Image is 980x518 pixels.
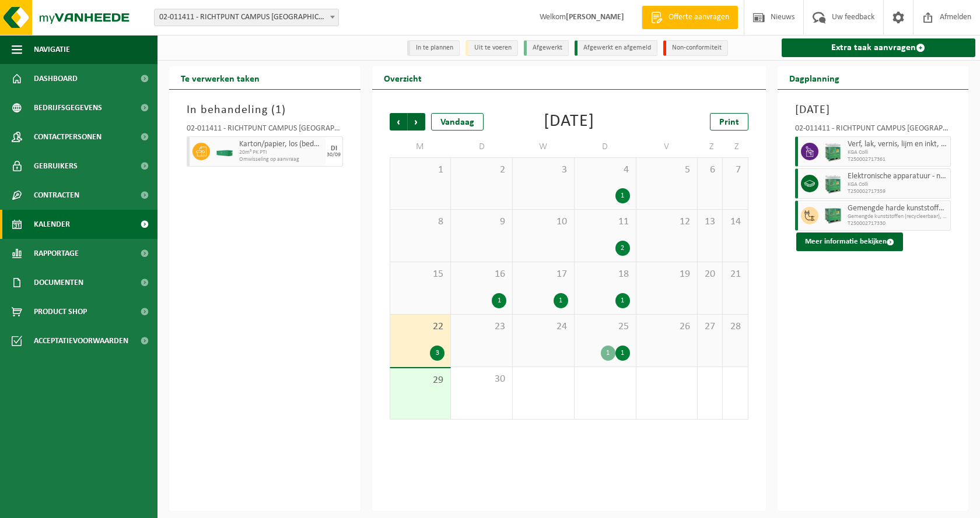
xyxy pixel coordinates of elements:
span: Print [719,118,739,127]
span: 25 [580,320,630,333]
td: M [390,136,452,157]
span: 23 [457,320,506,333]
div: DI [331,145,337,152]
li: Uit te voeren [466,40,518,56]
td: Z [723,136,748,157]
span: 30 [457,373,506,386]
h3: In behandeling ( ) [187,101,343,119]
span: KGA Colli [848,149,948,156]
span: 5 [642,164,692,177]
span: Vorige [390,113,407,131]
div: 1 [615,346,630,361]
span: T250002717361 [848,156,948,163]
span: 15 [396,268,445,281]
span: T250002717359 [848,188,948,195]
span: 2 [457,164,506,177]
span: 28 [729,320,741,333]
span: Verf, lak, vernis, lijm en inkt, industrieel in kleinverpakking [848,140,948,149]
span: 14 [729,216,741,228]
span: Offerte aanvragen [666,12,732,23]
span: Bedrijfsgegevens [34,93,102,122]
span: 17 [519,268,568,281]
div: 1 [554,293,568,308]
li: In te plannen [407,40,460,56]
span: Product Shop [34,297,87,326]
span: KGA Colli [848,181,948,188]
span: Omwisseling op aanvraag [239,156,323,163]
li: Afgewerkt [524,40,569,56]
a: Print [710,113,748,131]
img: HK-XC-20-GN-00 [216,147,233,156]
td: W [513,136,575,157]
a: Extra taak aanvragen [782,38,976,57]
td: V [636,136,698,157]
span: 24 [519,320,568,333]
strong: [PERSON_NAME] [566,13,624,22]
span: Contracten [34,181,79,210]
span: 13 [703,216,716,228]
span: Elektronische apparatuur - niet-beeldbuishoudend (OVE) en beeldbuishoudend (TVM) [848,172,948,181]
span: 1 [396,164,445,177]
a: Offerte aanvragen [642,6,738,29]
span: 26 [642,320,692,333]
span: 02-011411 - RICHTPUNT CAMPUS EEKLO - EEKLO [155,9,338,26]
td: Z [698,136,723,157]
h2: Dagplanning [778,66,851,89]
span: 3 [519,164,568,177]
li: Non-conformiteit [663,40,728,56]
h3: [DATE] [795,101,951,119]
span: Volgende [408,113,425,131]
span: 16 [457,268,506,281]
div: 02-011411 - RICHTPUNT CAMPUS [GEOGRAPHIC_DATA] - [GEOGRAPHIC_DATA] [795,125,951,136]
h2: Overzicht [372,66,433,89]
span: Documenten [34,268,83,297]
span: Kalender [34,210,70,239]
span: Gemengde kunststoffen (recycleerbaar), inclusief PVC [848,213,948,220]
span: Dashboard [34,64,78,93]
span: 11 [580,216,630,228]
span: T250002717330 [848,220,948,227]
img: PB-HB-1400-HPE-GN-11 [824,142,842,161]
span: 8 [396,216,445,228]
img: PB-HB-1400-HPE-GN-11 [824,174,842,193]
span: 22 [396,320,445,333]
span: 20 [703,268,716,281]
span: 19 [642,268,692,281]
span: 29 [396,374,445,387]
div: [DATE] [544,113,594,131]
li: Afgewerkt en afgemeld [575,40,657,56]
span: 18 [580,268,630,281]
div: 3 [430,346,444,361]
span: 20m³ PK PTI [239,149,323,156]
div: 2 [615,241,630,256]
span: Rapportage [34,239,79,268]
button: Meer informatie bekijken [796,232,903,251]
span: 6 [703,164,716,177]
td: D [451,136,513,157]
span: Karton/papier, los (bedrijven) [239,140,323,149]
span: Gebruikers [34,151,78,181]
span: 1 [275,104,282,116]
span: 12 [642,216,692,228]
div: Vandaag [431,113,484,131]
span: Contactpersonen [34,122,101,151]
span: 02-011411 - RICHTPUNT CAMPUS EEKLO - EEKLO [154,9,339,26]
span: 21 [729,268,741,281]
div: 1 [615,188,630,203]
div: 1 [615,293,630,308]
span: 7 [729,164,741,177]
span: Gemengde harde kunststoffen (PE, PP en PVC), recycleerbaar (industrieel) [848,204,948,213]
img: PB-HB-1400-HPE-GN-01 [824,207,842,224]
span: 10 [519,216,568,228]
span: 27 [703,320,716,333]
div: 02-011411 - RICHTPUNT CAMPUS [GEOGRAPHIC_DATA] - [GEOGRAPHIC_DATA] [187,125,343,136]
span: 4 [580,164,630,177]
span: Navigatie [34,35,70,64]
span: Acceptatievoorwaarden [34,326,128,355]
div: 1 [601,346,615,361]
h2: Te verwerken taken [169,66,271,89]
td: D [575,136,636,157]
span: 9 [457,216,506,228]
div: 1 [492,293,506,308]
div: 30/09 [327,152,341,158]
